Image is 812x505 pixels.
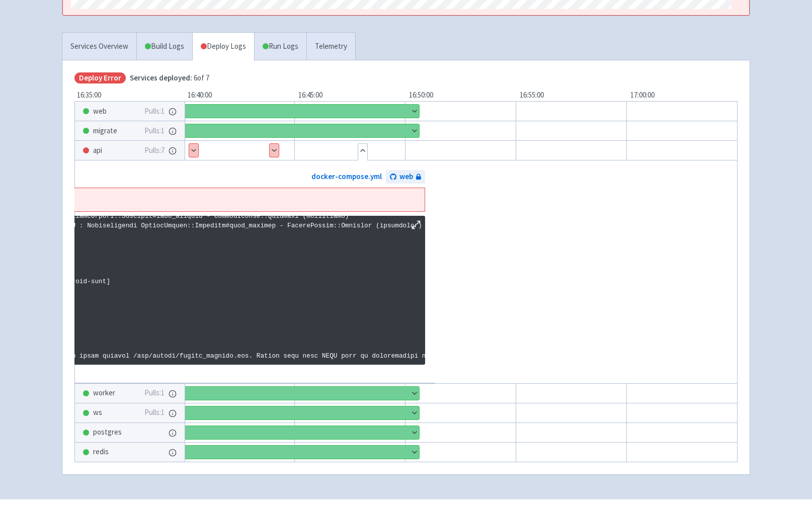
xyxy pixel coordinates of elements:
[311,172,382,181] a: docker-compose.yml
[411,220,421,230] button: Maximize log window
[74,72,126,84] span: Deploy Error
[93,145,102,156] span: api
[626,90,737,101] div: 17:00:00
[184,90,294,101] div: 16:40:00
[144,145,165,156] span: Pulls: 7
[130,73,192,82] span: Services deployed:
[73,90,184,101] div: 16:35:00
[306,33,355,60] a: Telemetry
[137,33,192,60] a: Build Logs
[386,170,425,184] a: web
[192,33,254,60] a: Deploy Logs
[405,90,516,101] div: 16:50:00
[294,90,405,101] div: 16:45:00
[130,72,209,84] span: 6 of 7
[516,90,626,101] div: 16:55:00
[62,33,136,60] a: Services Overview
[254,33,306,60] a: Run Logs
[399,171,413,183] span: web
